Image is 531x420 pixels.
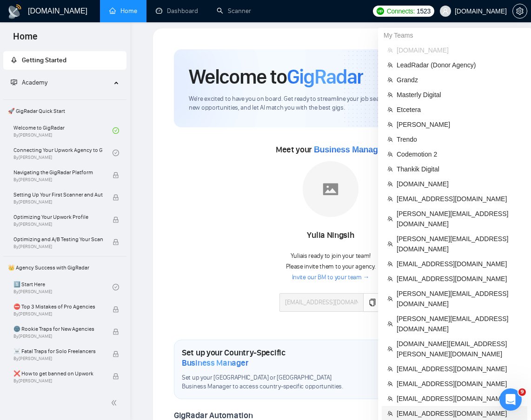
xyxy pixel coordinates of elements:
[397,289,522,309] span: [PERSON_NAME][EMAIL_ADDRESS][DOMAIN_NAME]
[512,7,527,15] a: setting
[13,177,103,183] span: By [PERSON_NAME]
[156,7,198,15] a: dashboardDashboard
[499,388,522,411] iframe: Intercom live chat
[518,388,526,396] span: 9
[292,273,370,282] a: Invite our BM to your team →
[397,134,522,144] span: Trendo
[512,4,527,19] button: setting
[113,194,119,201] span: lock
[113,284,119,290] span: check-circle
[397,105,522,115] span: Etcetera
[189,64,363,89] h1: Welcome to
[387,411,393,416] span: team
[11,79,17,85] span: fund-projection-screen
[22,79,47,86] span: Academy
[13,199,103,205] span: By [PERSON_NAME]
[13,324,103,334] span: 🌚 Rookie Traps for New Agencies
[13,378,103,384] span: By [PERSON_NAME]
[13,222,103,227] span: By [PERSON_NAME]
[182,374,348,391] span: Set up your [GEOGRAPHIC_DATA] or [GEOGRAPHIC_DATA] Business Manager to access country-specific op...
[387,181,393,187] span: team
[13,302,103,311] span: ⛔ Top 3 Mistakes of Pro Agencies
[22,56,66,64] span: Getting Started
[387,92,393,98] span: team
[397,45,522,55] span: [DOMAIN_NAME]
[387,196,393,202] span: team
[387,216,393,222] span: team
[217,7,251,15] a: searchScanner
[7,4,22,19] img: logo
[4,258,126,277] span: 👑 Agency Success with GigRadar
[387,381,393,387] span: team
[387,47,393,53] span: team
[3,51,126,70] li: Getting Started
[397,314,522,334] span: [PERSON_NAME][EMAIL_ADDRESS][DOMAIN_NAME]
[397,119,522,130] span: [PERSON_NAME]
[397,379,522,389] span: [EMAIL_ADDRESS][DOMAIN_NAME]
[387,166,393,172] span: team
[397,274,522,284] span: [EMAIL_ADDRESS][DOMAIN_NAME]
[397,364,522,374] span: [EMAIL_ADDRESS][DOMAIN_NAME]
[397,90,522,100] span: Masterly Digital
[378,28,531,43] div: My Teams
[387,366,393,372] span: team
[286,262,376,270] span: Please invite them to your agency.
[11,57,17,63] span: rocket
[363,293,382,312] button: copy
[13,277,113,297] a: 1️⃣ Start HereBy[PERSON_NAME]
[397,75,522,85] span: Grandz
[113,127,119,134] span: check-circle
[303,161,358,217] img: placeholder.png
[13,311,103,317] span: By [PERSON_NAME]
[397,179,522,189] span: [DOMAIN_NAME]
[13,244,103,249] span: By [PERSON_NAME]
[111,398,120,407] span: double-left
[397,164,522,174] span: Thankik Digital
[13,120,113,141] a: Welcome to GigRadarBy[PERSON_NAME]
[113,172,119,178] span: lock
[442,8,449,14] span: user
[387,241,393,247] span: team
[387,122,393,127] span: team
[387,107,393,112] span: team
[397,234,522,254] span: [PERSON_NAME][EMAIL_ADDRESS][DOMAIN_NAME]
[387,62,393,68] span: team
[387,137,393,142] span: team
[113,351,119,357] span: lock
[109,7,137,15] a: homeHome
[11,79,47,86] span: Academy
[113,373,119,380] span: lock
[387,151,393,157] span: team
[397,394,522,404] span: [EMAIL_ADDRESS][DOMAIN_NAME]
[13,212,103,222] span: Optimizing Your Upwork Profile
[113,217,119,223] span: lock
[513,7,527,15] span: setting
[387,396,393,401] span: team
[189,95,411,112] span: We're excited to have you on board. Get ready to streamline your job search, unlock new opportuni...
[13,334,103,339] span: By [PERSON_NAME]
[387,321,393,327] span: team
[4,102,126,120] span: 🚀 GigRadar Quick Start
[113,239,119,245] span: lock
[387,261,393,267] span: team
[113,306,119,313] span: lock
[377,7,384,15] img: upwork-logo.png
[291,252,371,260] span: Yulia is ready to join your team!
[113,150,119,156] span: check-circle
[369,299,376,306] span: copy
[279,228,382,243] div: Yulia Ningsih
[397,60,522,70] span: LeadRadar (Donor Agency)
[113,328,119,335] span: lock
[13,143,113,163] a: Connecting Your Upwork Agency to GigRadarBy[PERSON_NAME]
[387,346,393,352] span: team
[13,168,103,177] span: Navigating the GigRadar Platform
[387,296,393,302] span: team
[287,64,363,89] span: GigRadar
[387,6,415,16] span: Connects:
[397,408,522,419] span: [EMAIL_ADDRESS][DOMAIN_NAME]
[387,77,393,83] span: team
[13,347,103,356] span: ☠️ Fatal Traps for Solo Freelancers
[13,369,103,378] span: ❌ How to get banned on Upwork
[397,259,522,269] span: [EMAIL_ADDRESS][DOMAIN_NAME]
[397,194,522,204] span: [EMAIL_ADDRESS][DOMAIN_NAME]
